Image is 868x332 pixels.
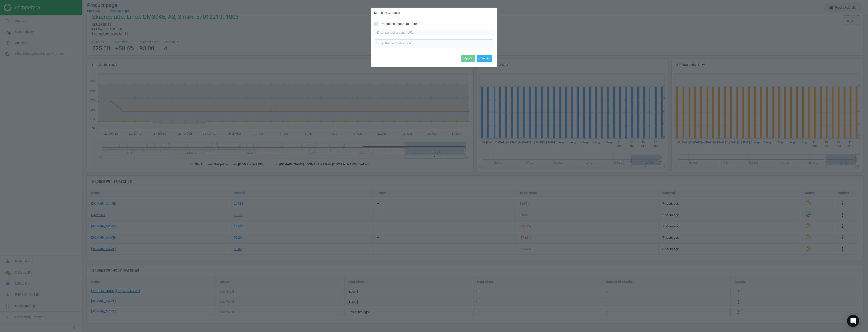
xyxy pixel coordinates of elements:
[461,55,475,62] button: Apply
[374,39,494,47] input: Enter the product option
[374,29,494,36] input: Enter correct product URL
[847,315,859,327] div: Open Intercom Messenger
[477,55,492,62] button: Cancel
[379,22,418,26] span: Product is absent in store
[374,11,400,15] h5: Matching Changes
